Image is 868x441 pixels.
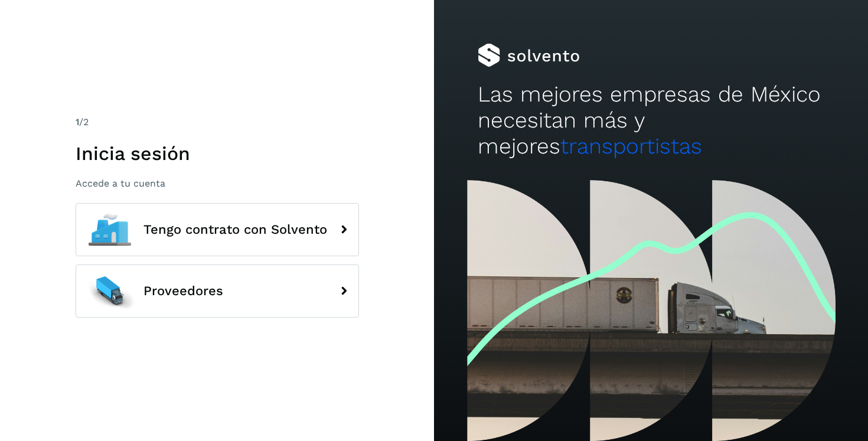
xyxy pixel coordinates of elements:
[478,81,825,160] h2: Las mejores empresas de México necesitan más y mejores
[76,264,359,318] button: Proveedores
[143,284,223,298] span: Proveedores
[76,178,359,189] p: Accede a tu cuenta
[76,115,359,129] div: /2
[76,142,359,165] h1: Inicia sesión
[143,223,327,237] span: Tengo contrato con Solvento
[76,203,359,256] button: Tengo contrato con Solvento
[76,116,79,128] span: 1
[560,133,702,159] span: transportistas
